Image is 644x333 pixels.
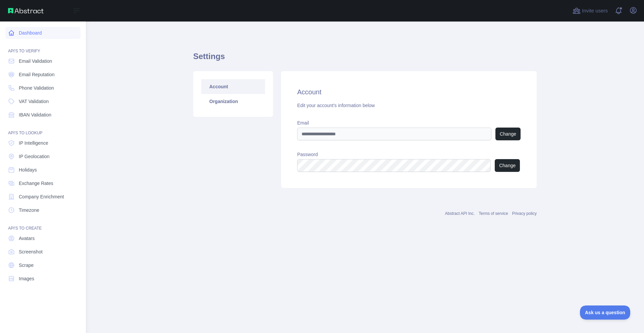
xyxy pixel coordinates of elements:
img: Abstract API [8,8,44,13]
a: Organization [201,94,265,109]
a: Email Reputation [5,68,80,81]
a: Holidays [5,164,80,176]
span: Avatars [19,235,35,242]
a: Timezone [5,204,80,216]
span: IP Geolocation [19,153,50,160]
a: Terms of service [479,211,508,216]
span: Invite users [582,7,608,15]
span: Images [19,275,34,282]
a: Account [201,79,265,94]
div: API'S TO VERIFY [5,40,80,54]
iframe: Toggle Customer Support [580,305,631,320]
a: Abstract API Inc. [445,211,475,216]
a: Email Validation [5,55,80,67]
a: IBAN Validation [5,109,80,121]
div: Edit your account's information below [297,102,521,109]
label: Password [297,151,521,158]
span: VAT Validation [19,98,49,105]
button: Change [495,159,520,172]
div: API'S TO CREATE [5,218,80,231]
span: Exchange Rates [19,180,53,187]
label: Email [297,120,521,126]
span: IBAN Validation [19,111,51,118]
span: Email Reputation [19,71,55,78]
span: Holidays [19,166,37,173]
a: Company Enrichment [5,191,80,203]
a: VAT Validation [5,95,80,107]
div: API'S TO LOOKUP [5,122,80,136]
a: Screenshot [5,246,80,258]
span: Phone Validation [19,85,54,91]
a: Scrape [5,259,80,271]
span: Email Validation [19,58,52,64]
a: Images [5,273,80,285]
span: Screenshot [19,248,43,255]
a: IP Intelligence [5,137,80,149]
a: IP Geolocation [5,150,80,162]
a: Privacy policy [512,211,537,216]
h2: Account [297,87,521,97]
span: Company Enrichment [19,193,64,200]
button: Change [495,128,521,140]
h1: Settings [193,51,537,67]
span: IP Intelligence [19,140,48,146]
span: Scrape [19,262,34,269]
a: Dashboard [5,27,80,39]
button: Invite users [571,5,609,16]
a: Avatars [5,232,80,244]
a: Exchange Rates [5,177,80,189]
a: Phone Validation [5,82,80,94]
span: Timezone [19,207,39,213]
